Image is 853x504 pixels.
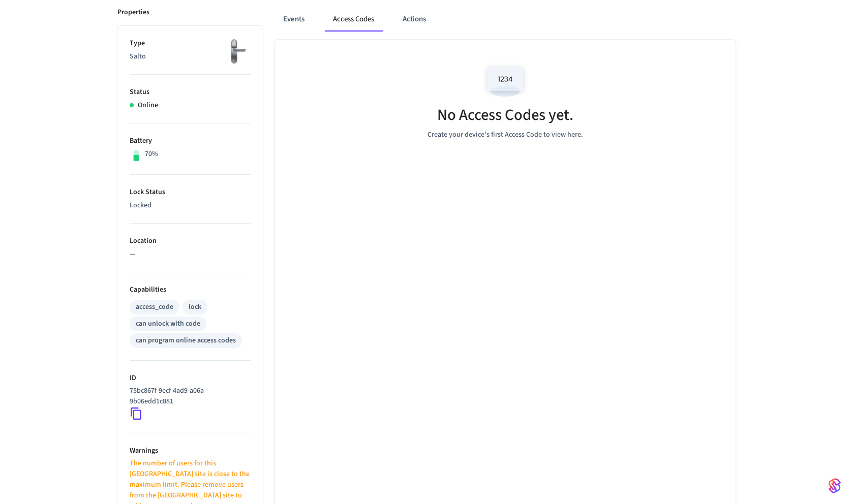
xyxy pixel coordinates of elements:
p: Create your device's first Access Code to view here. [428,130,583,140]
p: Battery [130,136,251,146]
p: Online [138,100,158,111]
button: Actions [394,7,434,31]
p: 70% [145,149,158,160]
button: Events [275,7,313,31]
p: Type [130,38,251,49]
img: Access Codes Empty State [482,60,528,103]
p: Lock Status [130,187,251,198]
div: access_code [136,302,173,312]
p: ID [130,373,251,384]
div: lock [189,302,201,312]
p: Locked [130,200,251,211]
p: Salto [130,51,251,62]
p: Warnings [130,446,251,456]
p: Status [130,87,251,98]
img: salto_escutcheon_pin [225,38,251,65]
p: 75bc867f-9ecf-4ad9-a06a-9b06edd1c881 [130,386,247,407]
div: can unlock with code [136,319,200,329]
h5: No Access Codes yet. [437,105,573,125]
p: — [130,249,251,260]
div: ant example [275,7,736,31]
p: Location [130,236,251,246]
img: SeamLogoGradient.69752ec5.svg [829,478,841,494]
p: Capabilities [130,285,251,295]
button: Access Codes [325,7,382,31]
p: Properties [117,7,149,18]
div: can program online access codes [136,335,236,346]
